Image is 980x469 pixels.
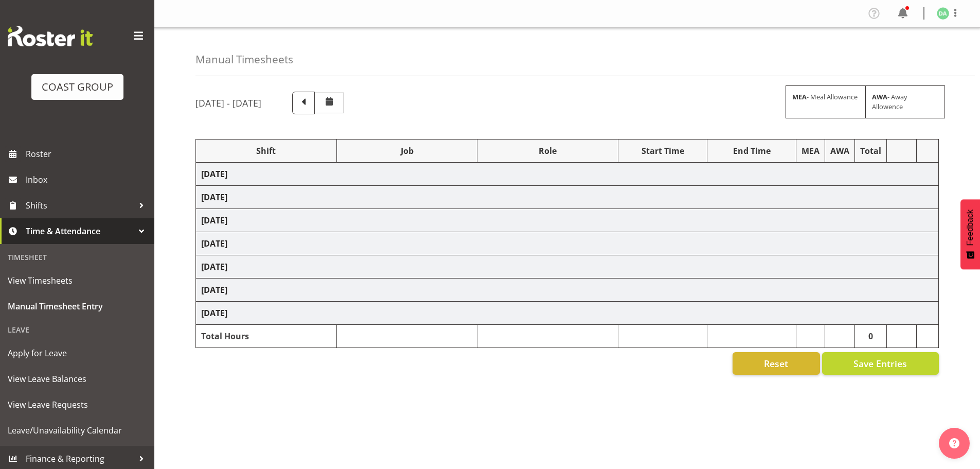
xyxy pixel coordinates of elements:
div: Shift [201,145,331,157]
h4: Manual Timesheets [195,54,293,65]
div: Leave [3,319,152,340]
span: Time & Attendance [26,223,134,239]
td: [DATE] [196,209,939,232]
span: Finance & Reporting [26,451,134,466]
span: Leave/Unavailability Calendar [8,423,147,438]
div: - Meal Allowance [786,85,865,118]
a: Apply for Leave [3,340,152,366]
div: Job [342,145,472,157]
span: Reset [764,357,788,370]
span: Save Entries [853,357,907,370]
div: End Time [712,145,791,157]
a: Leave/Unavailability Calendar [3,418,152,443]
td: [DATE] [196,255,939,279]
div: Timesheet [3,247,152,268]
td: [DATE] [196,232,939,255]
div: - Away Allowence [865,85,945,118]
div: Role [483,145,613,157]
div: MEA [801,145,819,157]
button: Reset [733,352,820,375]
span: Manual Timesheet Entry [8,299,147,314]
a: View Leave Requests [3,392,152,418]
td: [DATE] [196,279,939,302]
a: Manual Timesheet Entry [3,293,152,319]
td: [DATE] [196,186,939,209]
span: Roster [26,146,149,162]
div: COAST GROUP [42,79,113,95]
strong: MEA [792,92,807,101]
span: View Timesheets [8,273,147,288]
span: View Leave Requests [8,397,147,412]
div: AWA [830,145,849,157]
td: [DATE] [196,163,939,186]
td: Total Hours [196,325,337,348]
span: Inbox [26,172,149,187]
img: Rosterit website logo [8,26,93,46]
img: help-xxl-2.png [949,438,959,448]
div: Start Time [623,145,702,157]
div: Total [860,145,881,157]
span: Feedback [966,210,975,246]
a: View Timesheets [3,268,152,293]
img: daniel-an1132.jpg [937,7,949,20]
h5: [DATE] - [DATE] [195,97,261,109]
td: [DATE] [196,302,939,325]
span: View Leave Balances [8,371,147,387]
td: 0 [855,325,887,348]
span: Shifts [26,198,134,213]
strong: AWA [872,92,887,101]
a: View Leave Balances [3,366,152,392]
button: Feedback - Show survey [960,199,980,269]
span: Apply for Leave [8,345,147,361]
button: Save Entries [822,352,939,375]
